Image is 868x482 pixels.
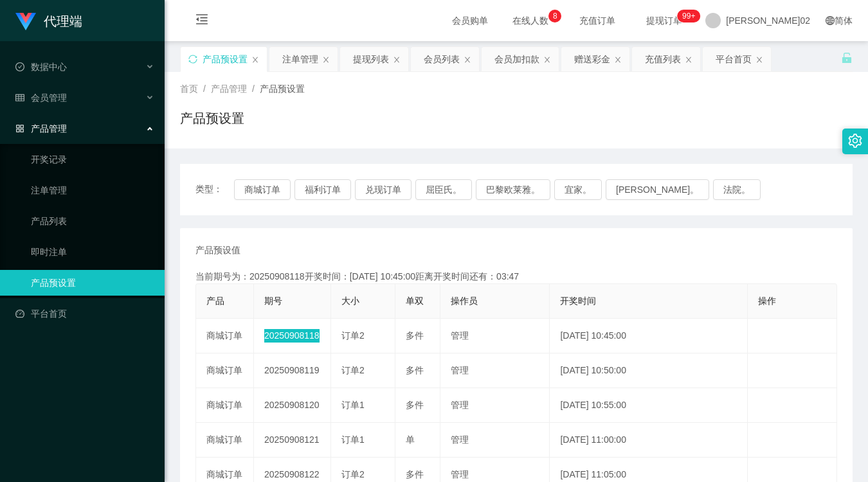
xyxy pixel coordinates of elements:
button: 商城订单 [234,179,291,200]
a: 产品预设置 [31,270,154,296]
span: 产品管理 [211,84,247,94]
span: 产品预设置 [260,84,305,94]
div: 赠送彩金 [574,47,610,71]
div: 会员列表 [424,47,460,71]
button: 兑现订单 [355,179,411,200]
td: 20250908119 [254,353,331,388]
td: 管理 [440,353,550,388]
span: 期号 [264,296,282,306]
span: 多件 [406,365,424,375]
span: 订单1 [341,400,365,410]
button: [PERSON_NAME]。 [606,179,709,200]
i: 图标： 关闭 [322,56,330,64]
i: 图标： global [826,16,835,25]
span: 类型： [195,179,234,200]
font: 在线人数 [512,15,548,26]
td: [DATE] 10:55:00 [550,388,748,423]
i: 图标： 关闭 [393,56,401,64]
font: 数据中心 [31,62,67,72]
span: 订单1 [341,434,365,445]
td: 20250908120 [254,388,331,423]
i: 图标： 关闭 [685,56,692,64]
div: 产品预设置 [203,47,248,71]
div: 会员加扣款 [494,47,539,71]
a: 注单管理 [31,177,154,203]
td: 商城订单 [196,353,254,388]
span: 大小 [341,296,359,306]
td: 商城订单 [196,319,254,353]
button: 宜家。 [554,179,602,200]
td: 管理 [440,388,550,423]
span: 产品 [206,296,224,306]
font: 会员管理 [31,93,67,103]
span: 产品预设值 [195,244,240,257]
div: 注单管理 [282,47,318,71]
span: 操作员 [451,296,478,306]
span: 订单2 [341,469,365,479]
i: 图标： 关闭 [614,56,622,64]
td: [DATE] 10:45:00 [550,319,748,353]
div: 提现列表 [353,47,389,71]
a: 产品列表 [31,208,154,234]
font: 提现订单 [646,15,682,26]
a: 即时注单 [31,239,154,265]
span: 多件 [406,330,424,341]
i: 图标： 解锁 [841,52,853,64]
td: 管理 [440,423,550,458]
img: logo.9652507e.png [15,13,36,31]
span: 单 [406,434,415,445]
div: 充值列表 [645,47,681,71]
i: 图标： menu-fold [180,1,224,42]
i: 图标： 关闭 [251,56,259,64]
span: 多件 [406,469,424,479]
i: 图标： table [15,93,24,102]
td: 20250908118 [254,319,331,353]
i: 图标： 关闭 [755,56,763,64]
span: 订单2 [341,330,365,341]
span: 多件 [406,400,424,410]
span: 单双 [406,296,424,306]
font: 简体 [835,15,853,26]
span: 操作 [758,296,776,306]
div: 当前期号为：20250908118开奖时间：[DATE] 10:45:00距离开奖时间还有：03:47 [195,270,837,283]
font: 充值订单 [579,15,615,26]
p: 8 [553,10,557,22]
h1: 产品预设置 [180,109,244,128]
i: 图标： check-circle-o [15,62,24,71]
td: [DATE] 10:50:00 [550,353,748,388]
i: 图标： 设置 [848,134,862,148]
span: 首页 [180,84,198,94]
button: 福利订单 [294,179,351,200]
span: / [252,84,255,94]
button: 屈臣氏。 [415,179,472,200]
td: [DATE] 11:00:00 [550,423,748,458]
h1: 代理端 [44,1,82,42]
a: 代理端 [15,15,82,26]
button: 法院。 [713,179,761,200]
td: 管理 [440,319,550,353]
i: 图标： AppStore-O [15,124,24,133]
span: 订单2 [341,365,365,375]
td: 商城订单 [196,388,254,423]
i: 图标： 关闭 [543,56,551,64]
button: 巴黎欧莱雅。 [476,179,550,200]
a: 开奖记录 [31,147,154,172]
td: 商城订单 [196,423,254,458]
sup: 8 [548,10,561,22]
sup: 1111 [677,10,700,22]
span: 开奖时间 [560,296,596,306]
font: 产品管理 [31,123,67,134]
a: 图标： 仪表板平台首页 [15,301,154,326]
td: 20250908121 [254,423,331,458]
span: / [203,84,206,94]
i: 图标： 同步 [188,55,197,64]
div: 平台首页 [716,47,752,71]
i: 图标： 关闭 [464,56,471,64]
